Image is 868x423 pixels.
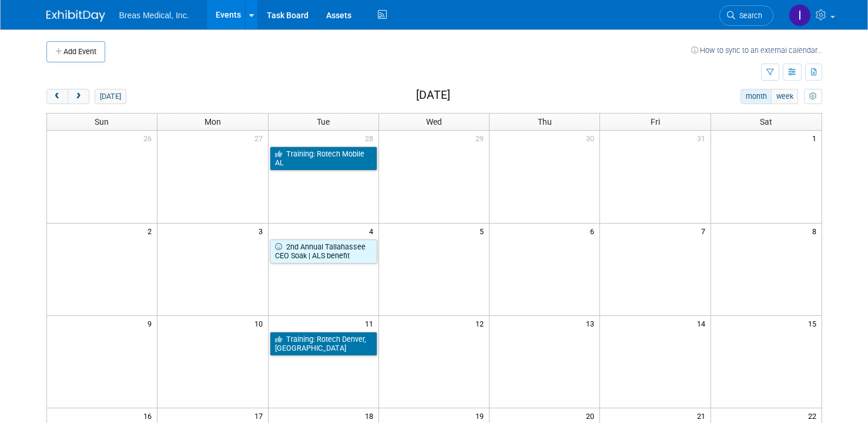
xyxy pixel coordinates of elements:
a: 2nd Annual Tallahassee CEO Soak | ALS benefit [270,239,377,264]
span: 28 [364,131,378,145]
img: ExhibitDay [46,10,105,22]
span: Thu [538,117,552,126]
span: 9 [146,316,157,331]
img: Inga Dolezar [789,4,811,26]
span: 10 [253,316,268,331]
span: 12 [474,316,489,331]
span: 21 [696,408,711,423]
a: Training: Rotech Mobile AL [270,146,377,171]
span: 18 [364,408,378,423]
span: 19 [474,408,489,423]
span: 13 [585,316,599,331]
span: 6 [589,224,599,238]
span: Fri [651,117,660,126]
span: Sun [95,117,109,126]
span: Sat [760,117,772,126]
a: Training: Rotech Denver, [GEOGRAPHIC_DATA] [270,332,377,356]
span: Tue [317,117,330,126]
h2: [DATE] [416,89,450,102]
span: Search [735,11,762,20]
span: 1 [811,131,822,145]
span: 5 [478,224,489,238]
span: 2 [146,224,157,238]
a: How to sync to an external calendar... [691,46,822,55]
span: 30 [585,131,599,145]
span: 27 [253,131,268,145]
span: 8 [811,224,822,238]
span: 31 [696,131,711,145]
i: Personalize Calendar [809,93,817,101]
button: next [68,89,89,104]
span: Mon [205,117,221,126]
span: 20 [585,408,599,423]
button: month [740,89,772,104]
span: 11 [364,316,378,331]
a: Search [719,5,773,26]
span: 3 [257,224,268,238]
button: [DATE] [95,89,126,104]
span: 4 [368,224,378,238]
span: 17 [253,408,268,423]
span: Breas Medical, Inc. [119,11,189,20]
span: 29 [474,131,489,145]
span: 7 [700,224,711,238]
button: Add Event [46,41,105,62]
span: Wed [426,117,442,126]
button: week [771,89,798,104]
button: prev [46,89,68,104]
button: myCustomButton [804,89,822,104]
span: 22 [807,408,822,423]
span: 26 [142,131,157,145]
span: 16 [142,408,157,423]
span: 15 [807,316,822,331]
span: 14 [696,316,711,331]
